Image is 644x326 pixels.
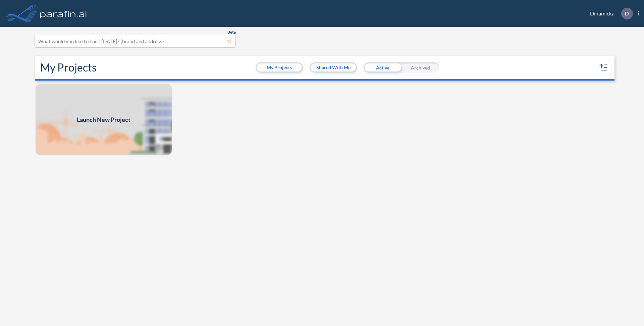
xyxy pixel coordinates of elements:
[227,30,236,35] span: Beta
[598,62,609,73] button: sort
[40,61,97,74] h2: My Projects
[364,62,401,73] div: Active
[311,63,356,72] button: Shared With Me
[257,63,302,72] button: My Projects
[401,62,439,73] div: Archived
[580,8,639,19] div: Dinamicka
[35,83,172,156] a: Launch New Project
[35,83,172,156] img: add
[39,7,88,20] img: logo
[625,10,629,16] p: D
[77,115,130,124] span: Launch New Project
